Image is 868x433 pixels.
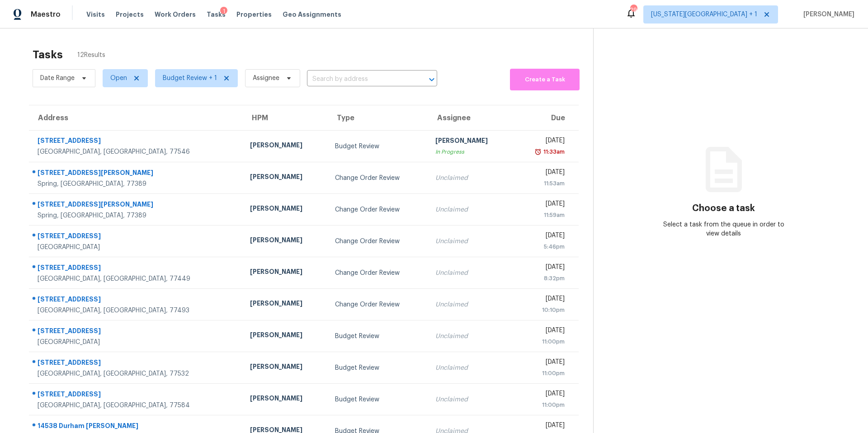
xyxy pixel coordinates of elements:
[510,69,580,90] button: Create a Task
[236,10,272,19] span: Properties
[520,326,565,337] div: [DATE]
[250,362,321,373] div: [PERSON_NAME]
[38,243,236,252] div: [GEOGRAPHIC_DATA]
[38,421,236,433] div: 14538 Durham [PERSON_NAME]
[520,369,565,378] div: 11:00pm
[38,231,236,243] div: [STREET_ADDRESS]
[520,199,565,211] div: [DATE]
[435,363,506,372] div: Unclaimed
[435,332,506,341] div: Unclaimed
[38,136,236,147] div: [STREET_ADDRESS]
[651,10,757,19] span: [US_STATE][GEOGRAPHIC_DATA] + 1
[38,295,236,306] div: [STREET_ADDRESS]
[243,105,328,131] th: HPM
[520,400,565,409] div: 11:00pm
[38,179,236,188] div: Spring, [GEOGRAPHIC_DATA], 77389
[33,50,63,59] h2: Tasks
[335,395,421,404] div: Budget Review
[520,242,565,251] div: 5:46pm
[38,401,236,410] div: [GEOGRAPHIC_DATA], [GEOGRAPHIC_DATA], 77584
[220,7,227,16] div: 1
[435,300,506,309] div: Unclaimed
[520,337,565,346] div: 11:00pm
[800,10,854,19] span: [PERSON_NAME]
[38,338,236,347] div: [GEOGRAPHIC_DATA]
[31,10,61,19] span: Maestro
[155,10,196,19] span: Work Orders
[520,306,565,315] div: 10:10pm
[335,142,421,151] div: Budget Review
[335,300,421,309] div: Change Order Review
[110,74,127,83] span: Open
[534,147,542,156] img: Overdue Alarm Icon
[250,172,321,184] div: [PERSON_NAME]
[435,205,506,214] div: Unclaimed
[520,211,565,220] div: 11:59am
[435,136,506,147] div: [PERSON_NAME]
[250,204,321,215] div: [PERSON_NAME]
[428,105,513,131] th: Assignee
[40,74,75,83] span: Date Range
[542,147,565,156] div: 11:33am
[77,51,105,60] span: 12 Results
[335,174,421,183] div: Change Order Review
[520,358,565,369] div: [DATE]
[250,267,321,278] div: [PERSON_NAME]
[328,105,428,131] th: Type
[520,274,565,283] div: 8:32pm
[520,231,565,242] div: [DATE]
[163,74,217,83] span: Budget Review + 1
[435,147,506,156] div: In Progress
[250,394,321,405] div: [PERSON_NAME]
[250,235,321,247] div: [PERSON_NAME]
[659,220,789,238] div: Select a task from the queue in order to view details
[513,105,579,131] th: Due
[335,363,421,372] div: Budget Review
[630,5,637,14] div: 29
[520,179,565,188] div: 11:53am
[435,395,506,404] div: Unclaimed
[38,263,236,274] div: [STREET_ADDRESS]
[86,10,105,19] span: Visits
[520,389,565,400] div: [DATE]
[435,268,506,278] div: Unclaimed
[307,72,412,86] input: Search by address
[520,421,565,432] div: [DATE]
[38,168,236,179] div: [STREET_ADDRESS][PERSON_NAME]
[250,330,321,342] div: [PERSON_NAME]
[29,105,243,131] th: Address
[335,332,421,341] div: Budget Review
[38,274,236,283] div: [GEOGRAPHIC_DATA], [GEOGRAPHIC_DATA], 77449
[520,294,565,306] div: [DATE]
[520,263,565,274] div: [DATE]
[38,147,236,156] div: [GEOGRAPHIC_DATA], [GEOGRAPHIC_DATA], 77546
[692,204,755,213] h3: Choose a task
[207,11,226,18] span: Tasks
[435,174,506,183] div: Unclaimed
[38,306,236,315] div: [GEOGRAPHIC_DATA], [GEOGRAPHIC_DATA], 77493
[435,237,506,246] div: Unclaimed
[38,358,236,369] div: [STREET_ADDRESS]
[283,10,341,19] span: Geo Assignments
[116,10,144,19] span: Projects
[38,369,236,378] div: [GEOGRAPHIC_DATA], [GEOGRAPHIC_DATA], 77532
[425,73,438,86] button: Open
[520,136,565,147] div: [DATE]
[514,75,575,85] span: Create a Task
[38,390,236,401] div: [STREET_ADDRESS]
[335,237,421,246] div: Change Order Review
[520,168,565,179] div: [DATE]
[250,141,321,152] div: [PERSON_NAME]
[253,74,279,83] span: Assignee
[38,211,236,220] div: Spring, [GEOGRAPHIC_DATA], 77389
[335,205,421,214] div: Change Order Review
[38,200,236,211] div: [STREET_ADDRESS][PERSON_NAME]
[250,299,321,310] div: [PERSON_NAME]
[38,326,236,338] div: [STREET_ADDRESS]
[335,268,421,278] div: Change Order Review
